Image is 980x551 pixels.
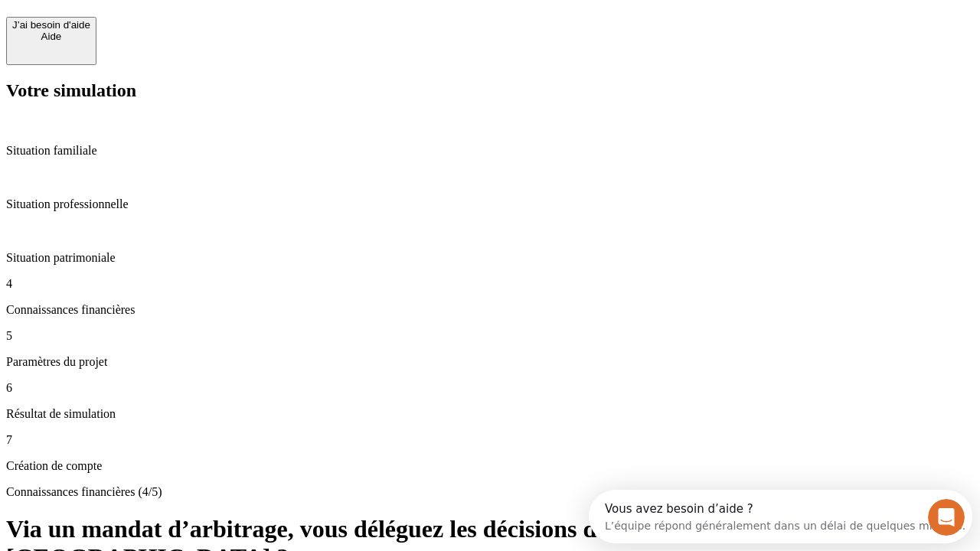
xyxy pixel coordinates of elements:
[589,490,972,543] iframe: Intercom live chat discovery launcher
[6,433,974,447] p: 7
[6,17,96,65] button: J’ai besoin d'aideAide
[6,407,974,421] p: Résultat de simulation
[6,381,974,395] p: 6
[6,80,974,101] h2: Votre simulation
[6,6,422,48] div: Ouvrir le Messenger Intercom
[6,485,974,499] p: Connaissances financières (4/5)
[6,251,974,265] p: Situation patrimoniale
[6,459,974,473] p: Création de compte
[16,13,377,25] div: Vous avez besoin d’aide ?
[6,355,974,369] p: Paramètres du projet
[6,277,974,291] p: 4
[16,25,377,41] div: L’équipe répond généralement dans un délai de quelques minutes.
[6,144,974,158] p: Situation familiale
[12,31,90,42] div: Aide
[6,197,974,211] p: Situation professionnelle
[6,329,974,343] p: 5
[6,303,974,317] p: Connaissances financières
[12,19,90,31] div: J’ai besoin d'aide
[928,499,965,536] iframe: Intercom live chat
